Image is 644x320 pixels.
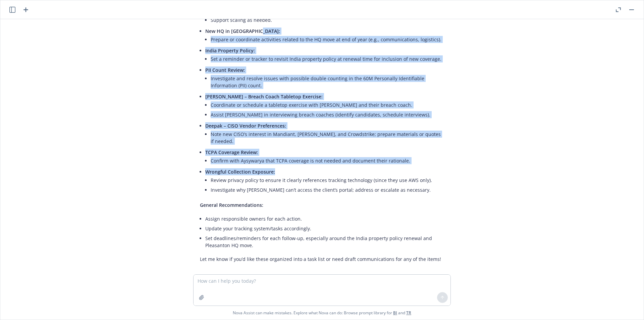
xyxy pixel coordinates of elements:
li: Investigate and resolve issues with possible double counting in the 60M Personally Identifiable I... [211,74,444,90]
li: Assign responsible owners for each action. [205,214,444,224]
a: BI [393,310,397,316]
span: India Property Policy: [205,47,255,54]
li: Set deadlines/reminders for each follow-up, especially around the India property policy renewal a... [205,233,444,250]
li: Coordinate or schedule a tabletop exercise with [PERSON_NAME] and their breach coach. [211,100,444,110]
li: Support scaling as needed. [211,15,444,25]
li: Investigate why [PERSON_NAME] can’t access the client’s portal; address or escalate as necessary. [211,185,444,195]
span: Nova Assist can make mistakes. Explore what Nova can do: Browse prompt library for and [3,306,641,320]
li: Prepare or coordinate activities related to the HQ move at end of year (e.g., communications, log... [211,35,444,44]
span: TCPA Coverage Review: [205,149,258,155]
li: Update your tracking system/tasks accordingly. [205,224,444,233]
a: TR [406,310,411,316]
span: PII Count Review: [205,67,245,73]
li: Assist [PERSON_NAME] in interviewing breach coaches (identify candidates, schedule interviews). [211,110,444,120]
p: Let me know if you’d like these organized into a task list or need draft communications for any o... [200,256,444,263]
li: Set a reminder or tracker to revisit India property policy at renewal time for inclusion of new c... [211,54,444,64]
span: New HQ in [GEOGRAPHIC_DATA]: [205,28,280,34]
li: Confirm with Aysywarya that TCPA coverage is not needed and document their rationale. [211,156,444,166]
li: Review privacy policy to ensure it clearly references tracking technology (since they use AWS only). [211,175,444,185]
span: General Recommendations: [200,202,263,208]
span: Wrongful Collection Exposure: [205,169,275,175]
span: [PERSON_NAME] – Breach Coach Tabletop Exercise: [205,93,323,100]
li: Note new CISO’s interest in Mandiant, [PERSON_NAME], and Crowdstrike; prepare materials or quotes... [211,129,444,146]
span: Deepak – CISO Vendor Preferences: [205,123,286,129]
